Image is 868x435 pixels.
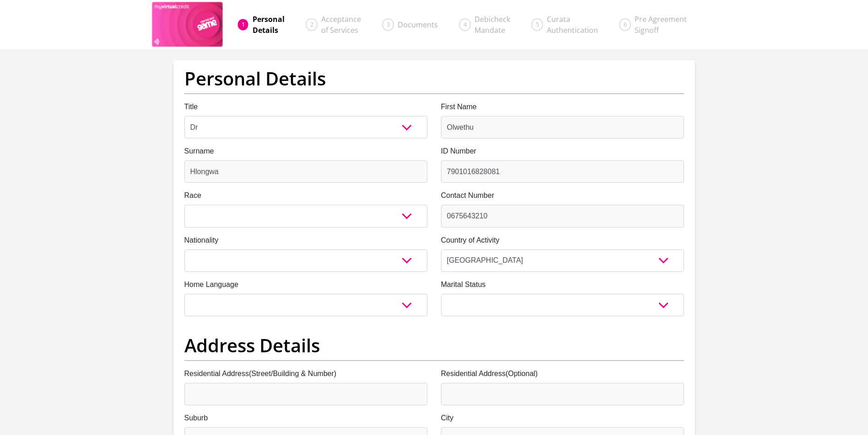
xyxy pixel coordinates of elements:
label: Marital Status [441,279,684,290]
label: City [441,413,684,424]
input: Surname [184,160,427,183]
span: Documents [398,20,438,30]
a: DebicheckMandate [467,10,518,39]
label: Race [184,190,427,201]
a: PersonalDetails [245,10,292,39]
span: Acceptance of Services [321,14,361,35]
label: Title [184,101,427,112]
a: CurataAuthentication [539,10,605,39]
span: Debicheck Mandate [474,14,510,35]
span: Pre Agreement Signoff [635,14,687,35]
h2: Personal Details [184,68,684,90]
label: Nationality [184,235,427,246]
img: game logo [152,2,224,48]
label: First Name [441,101,684,112]
input: Valid residential address [184,383,427,405]
a: Documents [390,16,445,34]
span: Personal Details [253,14,285,35]
span: Curata Authentication [547,14,598,35]
label: Residential Address(Optional) [441,368,684,379]
label: ID Number [441,146,684,157]
h2: Address Details [184,334,684,356]
label: Home Language [184,279,427,290]
a: Acceptanceof Services [314,10,368,39]
input: ID Number [441,160,684,183]
label: Country of Activity [441,235,684,246]
label: Contact Number [441,190,684,201]
a: Pre AgreementSignoff [627,10,694,39]
input: Address line 2 (Optional) [441,383,684,405]
input: First Name [441,116,684,138]
label: Surname [184,146,427,157]
label: Residential Address(Street/Building & Number) [184,368,427,379]
label: Suburb [184,413,427,424]
input: Contact Number [441,205,684,227]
